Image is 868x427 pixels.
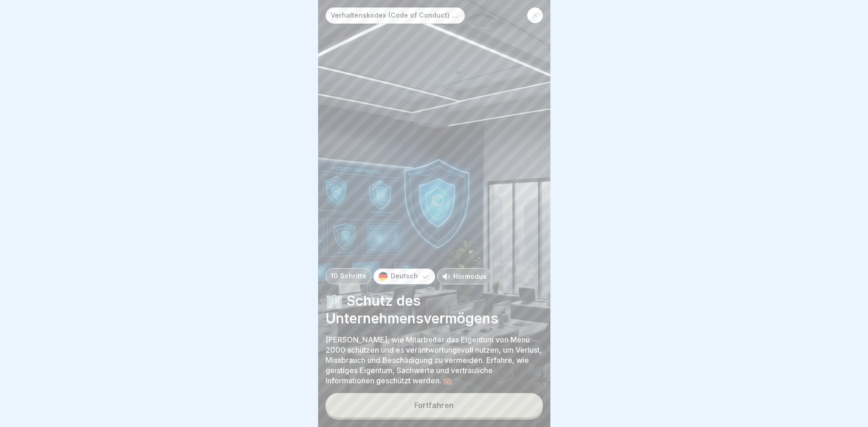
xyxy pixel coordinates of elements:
[326,335,543,386] p: [PERSON_NAME], wie Mitarbeiter das Eigentum von Menü 2000 schützen und es verantwortungsvoll nutz...
[331,272,366,280] p: 10 Schritte
[331,12,460,20] p: Verhaltenskodex (Code of Conduct) Menü 2000
[414,401,454,409] div: Fortfahren
[379,272,388,281] img: de.svg
[326,292,543,327] p: 🏢 Schutz des Unternehmensvermögens
[391,272,418,280] p: Deutsch
[326,393,543,417] button: Fortfahren
[453,271,487,281] p: Hörmodus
